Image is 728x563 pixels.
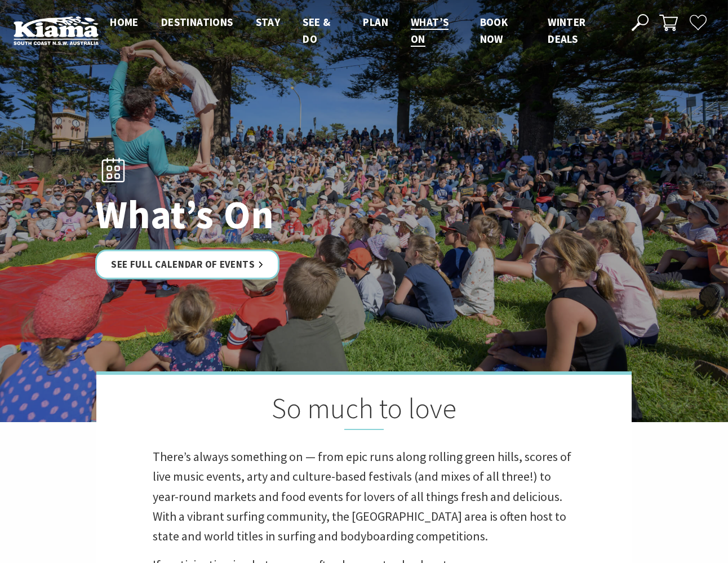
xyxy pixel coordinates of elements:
[256,15,281,29] span: Stay
[411,15,449,46] span: What’s On
[161,15,233,29] span: Destinations
[110,15,139,29] span: Home
[14,16,99,45] img: Kiama Logo
[363,15,388,29] span: Plan
[99,14,619,48] nav: Main Menu
[95,193,414,236] h1: What’s On
[153,392,575,430] h2: So much to love
[153,447,575,546] p: There’s always something on — from epic runs along rolling green hills, scores of live music even...
[480,15,508,46] span: Book now
[303,15,330,46] span: See & Do
[548,15,585,46] span: Winter Deals
[95,250,279,280] a: See Full Calendar of Events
